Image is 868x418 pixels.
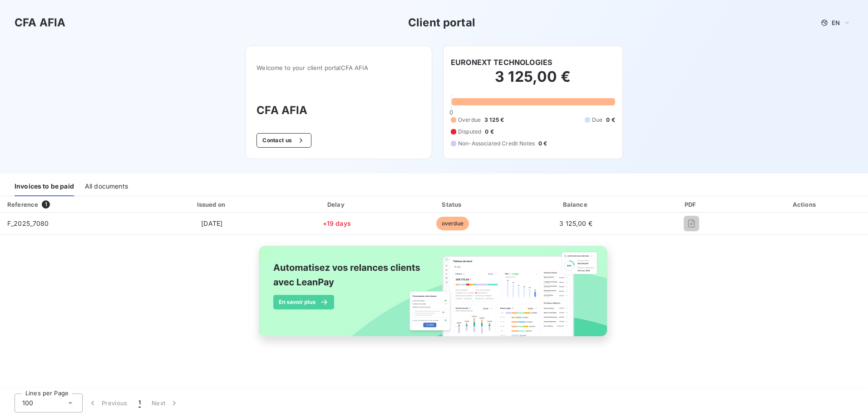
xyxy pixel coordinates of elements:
h2: 3 125,00 € [451,68,615,95]
div: Balance [513,200,638,209]
span: 1 [138,398,141,408]
span: Disputed [458,128,481,136]
span: +19 days [323,219,351,227]
button: Previous [83,393,133,413]
div: Status [395,200,510,209]
div: Invoices to be paid [15,177,74,196]
span: overdue [436,217,469,230]
span: 3 125 € [484,116,504,124]
button: Contact us [256,133,311,148]
span: 0 [449,109,453,116]
h3: CFA AFIA [15,15,65,31]
span: 0 € [485,128,493,136]
span: Welcome to your client portal CFA AFIA [256,64,421,71]
div: Actions [744,200,866,209]
div: PDF [642,200,740,209]
div: All documents [85,177,128,196]
button: Next [146,393,184,413]
span: [DATE] [201,219,222,227]
span: 0 € [606,116,615,124]
span: Overdue [458,116,481,124]
h6: EURONEXT TECHNOLOGIES [451,57,552,68]
span: EN [832,19,840,26]
span: 1 [42,200,50,209]
div: Reference [7,201,38,208]
span: Non-Associated Credit Notes [458,139,535,148]
div: Delay [282,200,392,209]
span: 100 [22,398,33,408]
h3: CFA AFIA [256,102,421,119]
span: F_2025_7080 [7,219,49,227]
span: Due [592,116,602,124]
img: banner [251,240,617,352]
h3: Client portal [408,15,475,31]
span: 0 € [538,139,547,148]
div: Issued on [146,200,278,209]
span: 3 125,00 € [559,219,592,227]
button: 1 [133,393,146,413]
